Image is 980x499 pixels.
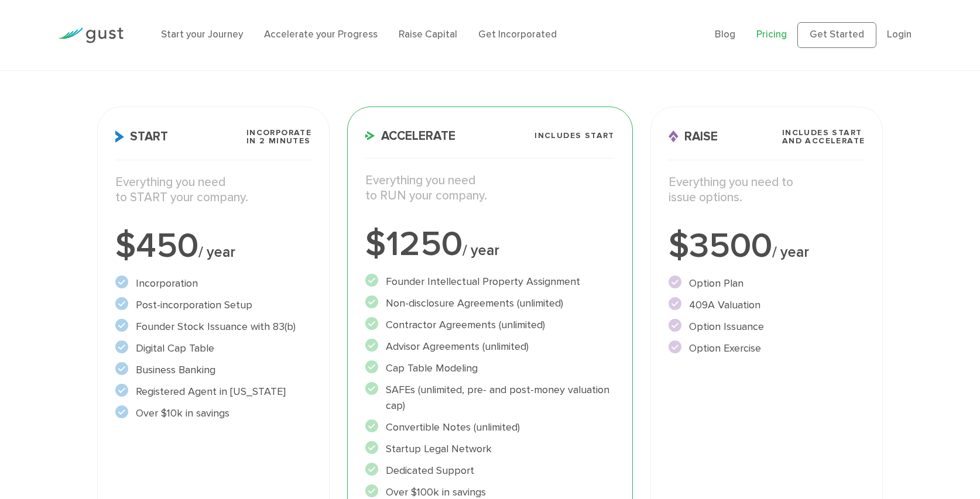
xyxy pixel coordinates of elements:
[115,362,312,378] li: Business Banking
[669,276,865,291] li: Option Plan
[669,297,865,313] li: 409A Valuation
[365,173,614,204] p: Everything you need to RUN your company.
[669,130,679,143] img: Raise Icon
[365,463,614,479] li: Dedicated Support
[161,29,243,40] a: Start your Journey
[198,243,235,261] span: / year
[115,130,168,143] span: Start
[365,441,614,457] li: Startup Legal Network
[669,340,865,356] li: Option Exercise
[715,29,735,40] a: Blog
[365,295,614,311] li: Non-disclosure Agreements (unlimited)
[365,419,614,435] li: Convertible Notes (unlimited)
[115,384,312,400] li: Registered Agent in [US_STATE]
[669,130,718,143] span: Raise
[534,132,615,140] span: Includes START
[115,297,312,313] li: Post-incorporation Setup
[669,319,865,335] li: Option Issuance
[115,340,312,356] li: Digital Cap Table
[365,339,614,355] li: Advisor Agreements (unlimited)
[365,130,455,142] span: Accelerate
[756,29,787,40] a: Pricing
[115,405,312,421] li: Over $10k in savings
[115,175,312,206] p: Everything you need to START your company.
[115,130,124,143] img: Start Icon X2
[462,242,499,259] span: / year
[365,274,614,290] li: Founder Intellectual Property Assignment
[478,29,557,40] a: Get Incorporated
[365,131,375,140] img: Accelerate Icon
[365,382,614,414] li: SAFEs (unlimited, pre- and post-money valuation cap)
[115,276,312,291] li: Incorporation
[669,229,865,264] div: $3500
[246,129,311,145] span: Incorporate in 2 Minutes
[797,22,876,48] a: Get Started
[115,319,312,335] li: Founder Stock Issuance with 83(b)
[669,175,865,206] p: Everything you need to issue options.
[365,317,614,333] li: Contractor Agreements (unlimited)
[264,29,378,40] a: Accelerate your Progress
[115,229,312,264] div: $450
[399,29,457,40] a: Raise Capital
[782,129,865,145] span: Includes START and ACCELERATE
[365,227,614,262] div: $1250
[887,29,912,40] a: Login
[365,360,614,376] li: Cap Table Modeling
[58,27,124,43] img: Gust Logo
[772,243,809,261] span: / year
